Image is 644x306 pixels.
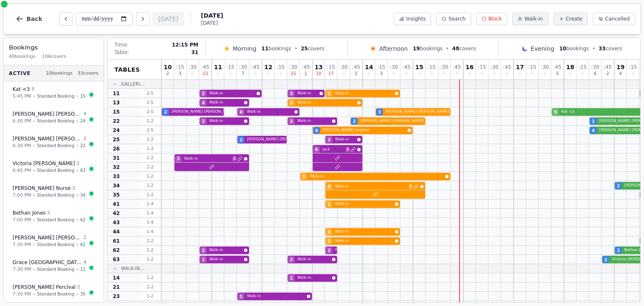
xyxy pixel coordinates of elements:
span: 2 [202,91,205,97]
span: : 15 [629,65,637,70]
button: Create [553,13,588,25]
span: 2 [408,184,413,189]
span: Standard Booking [37,192,74,198]
span: 2 - 5 [140,99,160,106]
span: 13 [203,72,208,76]
span: Standard Booking [37,241,74,248]
span: Walk-in [297,118,330,124]
span: 14 [113,275,120,281]
span: 35 [113,192,120,198]
span: 2 [328,137,331,143]
span: 25 [113,136,120,143]
span: Search [448,16,465,22]
span: : 30 [289,65,297,70]
span: • [33,217,35,223]
span: 0 [368,72,370,76]
span: [DATE] [201,20,223,26]
span: 7:00 PM [13,192,31,199]
span: 3 [328,229,331,235]
button: [PERSON_NAME] [PERSON_NAME]26:30 PM•Standard Booking•22 [7,131,100,154]
span: 0 [493,72,496,76]
span: 2 - 5 [140,109,160,115]
span: 3 [290,100,293,106]
span: 2 [166,72,169,76]
span: 3 [380,72,382,76]
span: 13 [113,99,120,106]
span: 61 [113,238,120,244]
span: 19 [616,64,624,70]
button: Insights [394,13,431,25]
span: Walk-in [335,91,393,96]
span: 1 - 2 [140,155,160,161]
span: : 45 [252,65,260,70]
span: • [33,192,35,198]
span: 1 - 2 [140,238,160,244]
span: • [76,167,78,174]
span: 41 [113,201,120,207]
span: 18 [566,64,574,70]
span: 0 [468,72,471,76]
span: 2 [328,247,331,254]
span: 5 [31,86,34,93]
span: : 15 [428,65,436,70]
span: 2 [617,247,620,254]
span: 2 [606,72,609,76]
button: Cancelled [593,13,635,25]
span: bookings [559,45,589,52]
span: 2 [605,257,608,263]
span: 0 [418,72,421,76]
span: Standard Booking [37,93,74,99]
span: 0 [531,72,533,76]
span: Active [9,70,31,77]
span: 63 [80,167,86,174]
span: Create [566,16,582,22]
span: : 15 [528,65,536,70]
span: 0 [217,72,219,76]
span: 4 [83,111,86,118]
span: 22 [113,118,120,124]
span: Walk-in [310,174,444,179]
span: [PERSON_NAME] [PERSON_NAME] [13,111,82,117]
span: • [76,291,78,297]
span: Bethan Jones [13,210,46,216]
span: 5:45 PM [13,93,31,100]
span: Walk-in [209,247,242,253]
span: 26 [113,145,120,152]
span: Walk-in [335,201,393,207]
span: : 15 [327,65,335,70]
span: 1 - 4 [140,201,160,207]
span: [PERSON_NAME] [PERSON_NAME] [360,118,424,124]
span: 2 [77,160,80,167]
span: 2 - 5 [140,127,160,133]
span: 1 [304,72,307,76]
span: 4 [83,259,86,266]
span: [PERSON_NAME] [PERSON_NAME] [385,109,449,115]
span: 2 [592,118,595,124]
span: • [33,143,35,149]
span: 0 [430,72,433,76]
span: 2 [240,137,243,143]
span: 1 - 2 [140,256,160,262]
span: Walk-in [247,109,293,115]
span: 15 [113,109,120,115]
span: 2 [83,135,86,143]
span: Afternoon [379,44,408,53]
span: [PERSON_NAME] [PERSON_NAME] [247,137,311,143]
span: covers [301,45,324,52]
span: bookings [262,45,291,52]
span: 2 [164,109,167,115]
span: 33 [113,173,120,180]
span: Standard Booking [37,217,74,223]
span: [PERSON_NAME] [PERSON_NAME] [13,135,82,142]
span: • [294,45,297,52]
span: 62 [113,247,120,254]
span: 17 [516,64,524,70]
span: • [33,291,35,297]
span: Walk-in [297,257,330,262]
span: Insights [406,16,426,22]
span: 15 [80,93,86,99]
span: 2 [232,156,236,161]
span: 24 [80,118,86,124]
span: 3 [328,91,331,97]
button: Search [436,13,471,25]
